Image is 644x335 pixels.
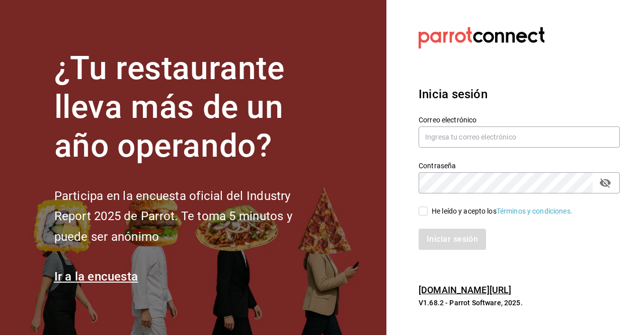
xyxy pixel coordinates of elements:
label: Contraseña [419,162,620,169]
input: Ingresa tu correo electrónico [419,126,620,148]
h2: Participa en la encuesta oficial del Industry Report 2025 de Parrot. Te toma 5 minutos y puede se... [54,186,326,247]
a: Términos y condiciones. [497,207,573,215]
div: He leído y acepto los [432,206,573,217]
p: V1.68.2 - Parrot Software, 2025. [419,298,620,308]
a: [DOMAIN_NAME][URL] [419,285,511,295]
label: Correo electrónico [419,116,620,123]
a: Ir a la encuesta [54,270,138,284]
h3: Inicia sesión [419,85,620,103]
h1: ¿Tu restaurante lleva más de un año operando? [54,49,326,165]
button: passwordField [597,174,614,191]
